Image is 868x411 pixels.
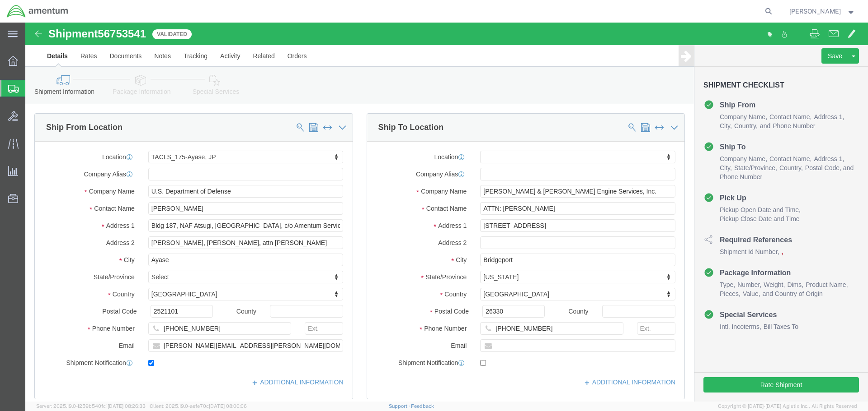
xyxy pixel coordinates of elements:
[25,23,868,402] iframe: FS Legacy Container
[389,403,411,409] a: Support
[150,403,247,409] span: Client: 2025.19.0-aefe70c
[718,402,857,410] span: Copyright © [DATE]-[DATE] Agistix Inc., All Rights Reserved
[789,6,856,17] button: [PERSON_NAME]
[6,5,69,18] img: logo
[789,6,841,16] span: Joshua Keller
[411,403,434,409] a: Feedback
[108,403,146,409] span: [DATE] 08:26:33
[209,403,247,409] span: [DATE] 08:00:06
[36,403,146,409] span: Server: 2025.19.0-1259b540fc1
